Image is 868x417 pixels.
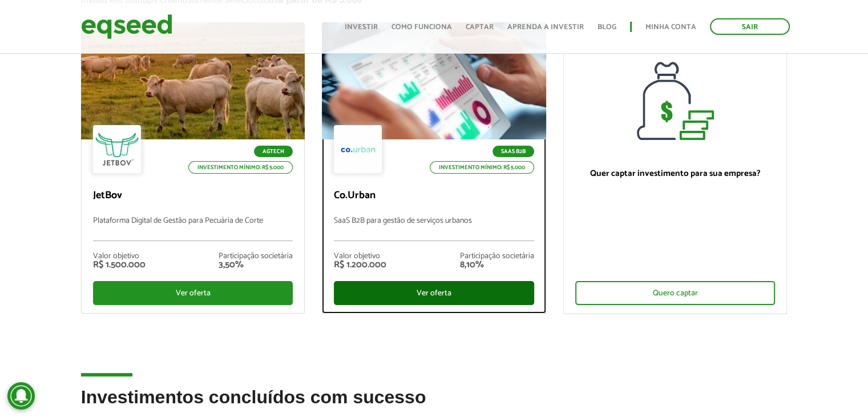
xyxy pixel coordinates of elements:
[93,216,293,241] p: Plataforma Digital de Gestão para Pecuária de Corte
[597,23,616,31] a: Blog
[93,252,146,260] div: Valor objetivo
[93,260,146,270] div: R$ 1.500.000
[466,23,494,31] a: Captar
[492,146,534,157] p: SaaS B2B
[460,260,534,270] div: 8,10%
[81,11,172,42] img: EqSeed
[219,260,293,270] div: 3,50%
[334,260,386,270] div: R$ 1.200.000
[322,22,546,314] a: SaaS B2B Investimento mínimo: R$ 5.000 Co.Urban SaaS B2B para gestão de serviços urbanos Valor ob...
[507,23,584,31] a: Aprenda a investir
[93,190,293,202] p: JetBov
[563,22,788,314] a: Quer captar investimento para sua empresa? Quero captar
[334,281,534,305] div: Ver oferta
[81,22,305,314] a: Agtech Investimento mínimo: R$ 5.000 JetBov Plataforma Digital de Gestão para Pecuária de Corte V...
[254,146,293,157] p: Agtech
[710,18,790,35] a: Sair
[645,23,696,31] a: Minha conta
[219,252,293,260] div: Participação societária
[188,161,293,174] p: Investimento mínimo: R$ 5.000
[460,252,534,260] div: Participação societária
[575,169,776,179] p: Quer captar investimento para sua empresa?
[345,23,378,31] a: Investir
[430,161,534,174] p: Investimento mínimo: R$ 5.000
[334,190,534,202] p: Co.Urban
[334,216,534,241] p: SaaS B2B para gestão de serviços urbanos
[575,281,776,305] div: Quero captar
[391,23,452,31] a: Como funciona
[93,281,293,305] div: Ver oferta
[334,252,386,260] div: Valor objetivo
